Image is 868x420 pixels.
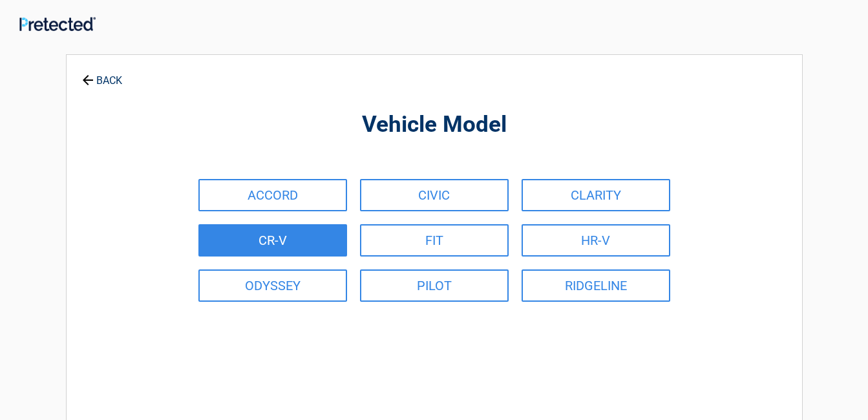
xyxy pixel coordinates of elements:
[360,224,509,257] a: FIT
[360,179,509,211] a: CIVIC
[79,63,125,86] a: BACK
[19,17,96,30] img: Main Logo
[198,179,347,211] a: ACCORD
[360,269,509,302] a: PILOT
[138,110,731,140] h2: Vehicle Model
[522,179,670,211] a: CLARITY
[522,224,670,257] a: HR-V
[198,269,347,302] a: ODYSSEY
[522,269,670,302] a: RIDGELINE
[198,224,347,257] a: CR-V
